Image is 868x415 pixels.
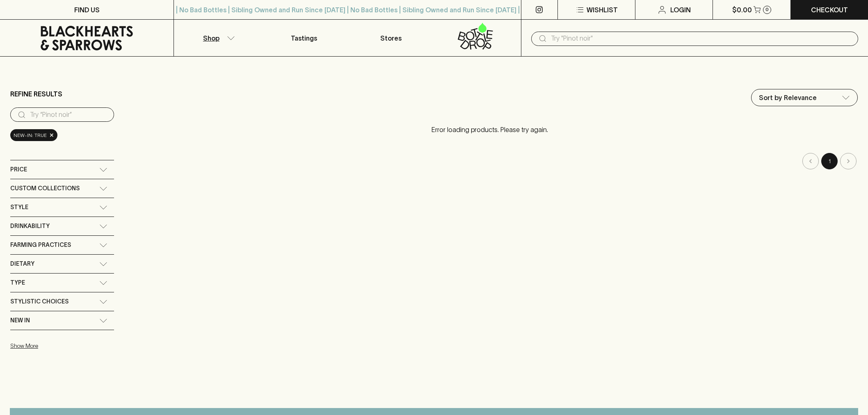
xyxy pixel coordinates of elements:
[10,164,27,175] span: Price
[10,315,30,326] span: New In
[10,259,34,269] span: Dietary
[10,274,114,292] div: Type
[821,153,838,169] button: page 1
[14,131,47,139] span: new-in: true
[670,5,691,15] p: Login
[10,296,69,307] span: Stylistic Choices
[49,131,54,139] span: ×
[10,278,25,288] span: Type
[10,255,114,273] div: Dietary
[10,236,114,254] div: Farming Practices
[347,20,434,56] a: Stores
[174,20,260,56] button: Shop
[765,7,769,12] p: 0
[10,198,114,217] div: Style
[551,32,852,45] input: Try "Pinot noir"
[10,217,114,235] div: Drinkability
[10,240,71,250] span: Farming Practices
[811,5,848,15] p: Checkout
[752,89,857,106] div: Sort by Relevance
[10,183,80,194] span: Custom Collections
[10,202,28,212] span: Style
[30,108,107,121] input: Try “Pinot noir”
[10,337,118,354] button: Show More
[10,160,114,179] div: Price
[759,93,817,103] p: Sort by Relevance
[380,33,402,43] p: Stores
[10,89,62,99] p: Refine Results
[122,116,858,143] p: Error loading products. Please try again.
[203,33,219,43] p: Shop
[10,179,114,198] div: Custom Collections
[74,5,100,15] p: FIND US
[291,33,317,43] p: Tastings
[261,20,347,56] a: Tastings
[732,5,752,15] p: $0.00
[10,311,114,330] div: New In
[10,221,50,231] span: Drinkability
[122,153,858,169] nav: pagination navigation
[587,5,618,15] p: Wishlist
[10,292,114,311] div: Stylistic Choices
